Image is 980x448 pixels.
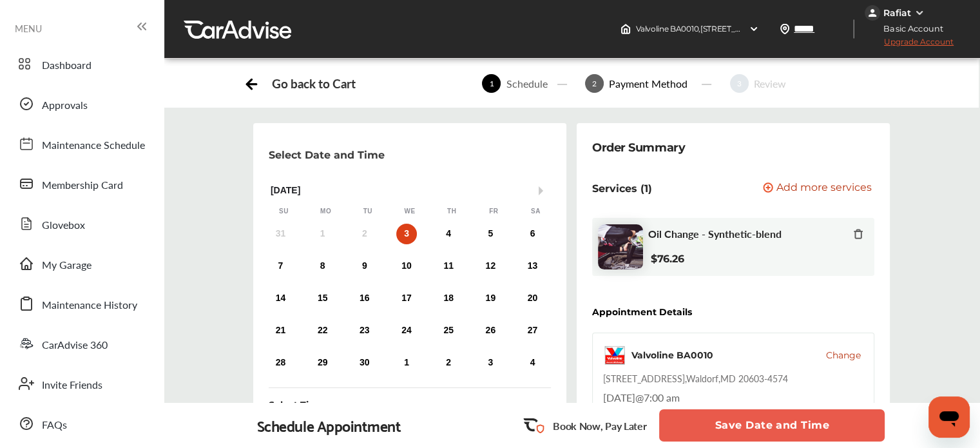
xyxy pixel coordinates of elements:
[438,320,459,341] div: Choose Thursday, September 25th, 2025
[480,353,501,373] div: Choose Friday, October 3rd, 2025
[539,186,548,195] button: Next Month
[592,139,685,157] div: Order Summary
[914,8,925,18] img: WGsFRI8htEPBVLJbROoPRyZpYNWhNONpIPPETTm6eUC0GeLEiAAAAAElFTkSuQmCC
[883,7,911,19] div: Rafiat
[763,182,872,195] button: Add more services
[12,367,151,400] a: Invite Friends
[263,185,557,196] div: [DATE]
[853,19,854,39] img: header-divider.bc55588e.svg
[42,377,102,394] span: Invite Friends
[604,76,693,91] div: Payment Method
[277,207,290,216] div: Su
[631,349,713,362] div: Valvoline BA0010
[12,247,151,280] a: My Garage
[780,24,790,34] img: location_vector.a44bc228.svg
[312,353,333,373] div: Choose Monday, September 29th, 2025
[730,74,749,93] span: 3
[749,24,759,34] img: header-down-arrow.9dd2ce7d.svg
[396,256,417,277] div: Choose Wednesday, September 10th, 2025
[270,320,291,341] div: Choose Sunday, September 21st, 2025
[826,349,861,362] button: Change
[396,320,417,341] div: Choose Wednesday, September 24th, 2025
[312,288,333,309] div: Choose Monday, September 15th, 2025
[592,307,692,317] div: Appointment Details
[354,320,375,341] div: Choose Tuesday, September 23rd, 2025
[648,228,782,240] span: Oil Change - Synthetic-blend
[763,182,874,195] a: Add more services
[529,207,542,216] div: Sa
[396,288,417,309] div: Choose Wednesday, September 17th, 2025
[12,167,151,200] a: Membership Card
[866,22,953,35] span: Basic Account
[12,127,151,161] a: Maintenance Schedule
[553,418,646,433] p: Book Now, Pay Later
[636,24,866,34] span: Valvoline BA0010 , [STREET_ADDRESS] Waldorf , MD 20603-4574
[42,57,91,74] span: Dashboard
[522,224,543,244] div: Choose Saturday, September 6th, 2025
[585,74,604,93] span: 2
[928,396,970,438] iframe: Button to launch messaging window
[592,182,652,195] p: Services (1)
[487,207,500,216] div: Fr
[396,353,417,373] div: Choose Wednesday, October 1st, 2025
[15,23,42,34] span: MENU
[603,390,635,405] span: [DATE]
[501,76,552,91] div: Schedule
[270,224,291,244] div: Not available Sunday, August 31st, 2025
[438,353,459,373] div: Choose Thursday, October 2nd, 2025
[403,207,416,216] div: We
[12,207,151,240] a: Glovebox
[42,337,108,354] span: CarAdvise 360
[480,288,501,309] div: Choose Friday, September 19th, 2025
[603,372,788,385] div: [STREET_ADDRESS] , Waldorf , MD 20603-4574
[12,327,151,360] a: CarAdvise 360
[42,97,88,114] span: Approvals
[659,409,885,442] button: Save Date and Time
[272,76,355,91] div: Go back to Cart
[644,390,680,405] span: 7:00 am
[269,398,324,411] div: Select Time
[12,47,151,81] a: Dashboard
[270,353,291,373] div: Choose Sunday, September 28th, 2025
[396,224,417,244] div: Choose Wednesday, September 3rd, 2025
[438,288,459,309] div: Choose Thursday, September 18th, 2025
[522,256,543,277] div: Choose Saturday, September 13th, 2025
[522,288,543,309] div: Choose Saturday, September 20th, 2025
[354,224,375,244] div: Not available Tuesday, September 2nd, 2025
[865,37,954,53] span: Upgrade Account
[312,320,333,341] div: Choose Monday, September 22nd, 2025
[598,224,643,269] img: oil-change-thumb.jpg
[42,217,85,234] span: Glovebox
[354,256,375,277] div: Choose Tuesday, September 9th, 2025
[354,288,375,309] div: Choose Tuesday, September 16th, 2025
[270,288,291,309] div: Choose Sunday, September 14th, 2025
[749,76,791,91] div: Review
[42,177,123,194] span: Membership Card
[12,87,151,121] a: Approvals
[42,137,145,154] span: Maintenance Schedule
[269,149,385,161] p: Select Date and Time
[776,182,872,195] span: Add more services
[12,407,151,440] a: FAQs
[651,253,684,265] b: $76.26
[480,320,501,341] div: Choose Friday, September 26th, 2025
[42,417,67,434] span: FAQs
[12,287,151,320] a: Maintenance History
[42,297,137,314] span: Maintenance History
[320,207,332,216] div: Mo
[522,320,543,341] div: Choose Saturday, September 27th, 2025
[522,353,543,373] div: Choose Saturday, October 4th, 2025
[603,344,626,367] img: logo-valvoline.png
[354,353,375,373] div: Choose Tuesday, September 30th, 2025
[445,207,458,216] div: Th
[480,224,501,244] div: Choose Friday, September 5th, 2025
[438,224,459,244] div: Choose Thursday, September 4th, 2025
[312,224,333,244] div: Not available Monday, September 1st, 2025
[260,221,553,376] div: month 2025-09
[361,207,374,216] div: Tu
[270,256,291,277] div: Choose Sunday, September 7th, 2025
[438,256,459,277] div: Choose Thursday, September 11th, 2025
[42,257,91,274] span: My Garage
[620,24,631,34] img: header-home-logo.8d720a4f.svg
